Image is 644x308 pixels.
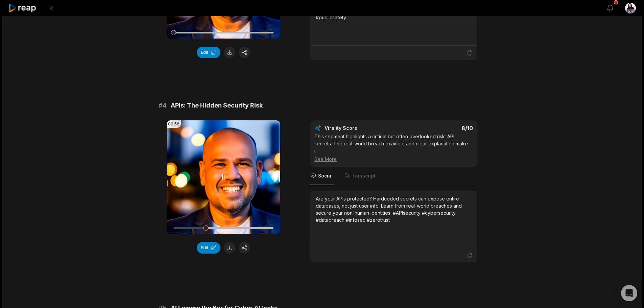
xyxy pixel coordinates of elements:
span: # 4 [159,101,167,110]
span: APIs: The Hidden Security Risk [171,101,263,110]
span: Transcript [352,172,376,179]
nav: Tabs [310,167,477,185]
div: 8 /10 [401,125,473,132]
div: Virality Score [325,125,397,132]
div: This segment highlights a critical but often overlooked risk: API secrets. The real-world breach ... [314,133,473,163]
button: Edit [197,47,220,58]
div: Are your APIs protected? Hardcoded secrets can expose entire databases, not just user info. Learn... [316,195,472,223]
button: Edit [197,242,220,254]
span: Social [318,172,333,179]
div: See More [314,156,473,163]
div: Open Intercom Messenger [621,285,637,301]
video: Your browser does not support mp4 format. [167,120,280,234]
